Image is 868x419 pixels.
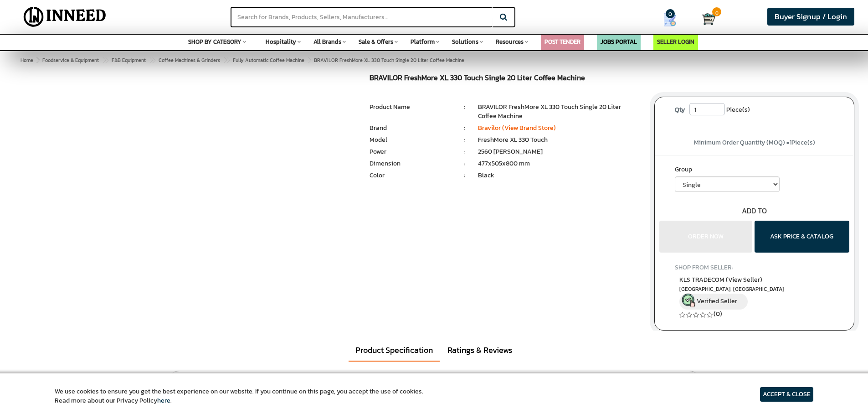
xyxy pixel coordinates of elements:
button: ASK PRICE & CATALOG [755,221,849,253]
li: 2560 [PERSON_NAME] [478,147,641,156]
img: inneed-verified-seller-icon.png [682,294,695,307]
span: Verified Seller [697,296,737,306]
span: Coffee Machines & Grinders [159,57,220,64]
h1: BRAVILOR FreshMore XL 330 Touch Single 20 Liter Coffee Machine [370,74,641,84]
a: here [157,396,170,405]
label: Qty [670,103,689,117]
li: Model [370,135,451,145]
h4: SHOP FROM SELLER: [675,264,834,271]
li: : [451,159,478,168]
img: BRAVILOR FreshMore XL 330 Touch Single 20 Liter Coffee Machine [78,74,291,302]
span: Platform [411,37,435,46]
a: (0) [714,309,722,319]
a: Product Specification [349,340,440,362]
div: ADD TO [655,206,854,216]
li: Power [370,147,451,156]
li: Brand [370,124,451,133]
li: Black [478,171,641,180]
article: ACCEPT & CLOSE [760,387,813,402]
span: 1 [790,138,791,147]
span: All Brands [313,37,341,46]
a: Fully Automatic Coffee Machine [231,55,306,66]
li: BRAVILOR FreshMore XL 330 Touch Single 20 Liter Coffee Machine [478,103,641,121]
span: Solutions [452,37,478,46]
a: F&B Equipment [110,55,148,66]
img: Cart [702,12,715,26]
span: > [102,55,107,66]
span: > [223,55,228,66]
a: SELLER LOGIN [657,37,694,46]
a: Buyer Signup / Login [767,8,854,26]
span: Buyer Signup / Login [775,11,847,22]
a: Cart 0 [702,9,710,29]
span: Sale & Offers [359,37,393,46]
li: : [451,171,478,180]
span: > [149,55,154,66]
a: Bravilor (View Brand Store) [478,123,556,133]
li: : [451,147,478,156]
a: KLS TRADECOM (View Seller) [GEOGRAPHIC_DATA], [GEOGRAPHIC_DATA] Verified Seller [679,275,829,310]
span: East Delhi [679,285,829,293]
li: : [451,135,478,145]
li: Product Name [370,103,451,112]
li: : [451,124,478,133]
span: Piece(s) [726,103,750,117]
li: FreshMore XL 330 Touch [478,135,641,145]
li: Color [370,171,451,180]
span: F&B Equipment [112,57,146,64]
span: Resources [496,37,524,46]
span: BRAVILOR FreshMore XL 330 Touch Single 20 Liter Coffee Machine [41,57,464,64]
span: Minimum Order Quantity (MOQ) = Piece(s) [694,138,815,147]
span: Hospitality [266,37,296,46]
img: Inneed.Market [16,5,114,28]
input: Search for Brands, Products, Sellers, Manufacturers... [231,7,492,27]
a: my Quotes 0 [645,9,702,30]
img: Show My Quotes [663,13,677,26]
span: 0 [666,9,675,18]
li: 477x505x800 mm [478,159,641,168]
a: JOBS PORTAL [601,37,637,46]
li: Dimension [370,159,451,168]
a: POST TENDER [544,37,580,46]
span: 0 [712,7,721,16]
a: Foodservice & Equipment [41,55,101,66]
a: Ratings & Reviews [441,340,519,361]
span: SHOP BY CATEGORY [188,37,241,46]
li: : [451,103,478,112]
span: > [308,55,312,66]
span: Fully Automatic Coffee Machine [233,57,304,64]
span: > [36,57,39,64]
a: Coffee Machines & Grinders [157,55,222,66]
a: Home [19,55,35,66]
article: We use cookies to ensure you get the best experience on our website. If you continue on this page... [55,387,423,405]
span: KLS TRADECOM [679,275,762,285]
span: Foodservice & Equipment [42,57,99,64]
label: Group [675,165,834,176]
